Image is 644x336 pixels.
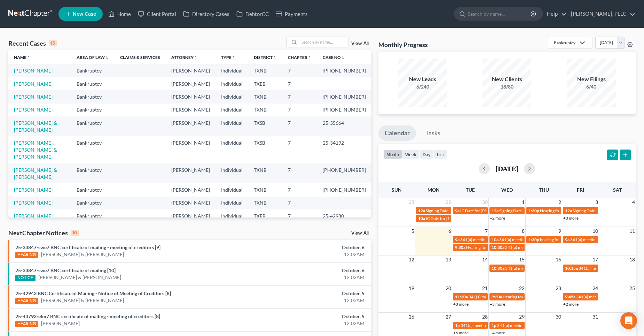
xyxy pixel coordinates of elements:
[38,274,121,281] a: [PERSON_NAME] & [PERSON_NAME]
[14,140,57,160] a: [PERSON_NAME], [PERSON_NAME] & [PERSON_NAME]
[563,215,579,221] a: +3 more
[481,255,488,264] span: 14
[317,209,371,222] td: 25-42980
[215,136,248,163] td: Individual
[453,330,469,335] a: +6 more
[14,187,53,193] a: [PERSON_NAME]
[492,245,504,250] span: 10:30a
[418,208,425,213] span: 12a
[273,56,277,60] i: unfold_more
[253,297,364,304] div: 12:03AM
[282,163,317,183] td: 7
[460,208,532,213] span: IC Date for [PERSON_NAME], Shylanda
[563,301,579,307] a: +2 more
[565,294,575,299] span: 9:45a
[231,56,236,60] i: unfold_more
[411,227,415,235] span: 5
[282,209,317,222] td: 7
[248,197,282,209] td: TXNB
[282,197,317,209] td: 7
[482,83,531,90] div: 18/80
[453,301,469,307] a: +3 more
[490,330,505,335] a: +4 more
[299,37,348,47] input: Search by name...
[554,40,575,46] div: Bankruptcy
[460,237,527,242] span: 341(a) meeting for [PERSON_NAME]
[351,41,369,46] a: View All
[469,294,553,299] span: 341(a) meeting for Crescent [PERSON_NAME]
[282,136,317,163] td: 7
[398,83,447,90] div: 6/240
[592,313,599,321] span: 31
[540,237,560,242] span: hearing for
[8,229,79,237] div: NextChapter Notices
[26,56,31,60] i: unfold_more
[567,83,616,90] div: 6/40
[282,64,317,77] td: 7
[14,55,31,60] a: Nameunfold_more
[392,187,402,193] span: Sun
[383,150,402,159] button: month
[215,183,248,196] td: Individual
[166,90,215,103] td: [PERSON_NAME]
[73,12,96,17] span: New Case
[418,216,425,221] span: 10a
[317,136,371,163] td: 25-34192
[402,150,419,159] button: week
[613,187,622,193] span: Sat
[282,77,317,90] td: 7
[558,198,562,206] span: 2
[592,227,599,235] span: 10
[166,77,215,90] td: [PERSON_NAME]
[518,313,525,321] span: 29
[71,183,115,196] td: Bankruptcy
[558,227,562,235] span: 9
[215,116,248,136] td: Individual
[166,64,215,77] td: [PERSON_NAME]
[466,187,475,193] span: Tue
[215,77,248,90] td: Individual
[15,290,171,296] a: 25-42943 BNC Certificate of Mailing - Notice of Meeting of Creditors [8]
[317,183,371,196] td: [PHONE_NUMBER]
[555,284,562,292] span: 23
[540,208,561,213] span: Hearing for
[592,255,599,264] span: 17
[341,56,345,60] i: unfold_more
[105,8,134,20] a: Home
[215,90,248,103] td: Individual
[629,227,636,235] span: 11
[490,215,505,221] a: +2 more
[565,237,570,242] span: 9a
[166,183,215,196] td: [PERSON_NAME]
[15,321,38,327] div: HEARING
[248,64,282,77] td: TXNB
[282,104,317,116] td: 7
[426,216,479,221] span: IC Date for [PERSON_NAME]
[77,55,109,60] a: Area of Lawunfold_more
[166,209,215,222] td: [PERSON_NAME]
[495,165,518,172] h2: [DATE]
[445,198,452,206] span: 29
[455,208,460,213] span: 9a
[466,245,520,250] span: Hearing for [PERSON_NAME]
[501,187,513,193] span: Wed
[323,55,345,60] a: Case Nounfold_more
[215,104,248,116] td: Individual
[499,208,561,213] span: Signing Date for [PERSON_NAME]
[248,209,282,222] td: TXEB
[15,267,116,273] a: 25-33847-swe7 BNC certificate of mailing [10]
[71,116,115,136] td: Bankruptcy
[378,40,428,49] h3: Monthly Progress
[408,255,415,264] span: 12
[419,125,447,141] a: Tasks
[492,323,496,328] span: 1p
[317,90,371,103] td: [PHONE_NUMBER]
[481,198,488,206] span: 30
[497,323,601,328] span: 341(a) meeting for [PERSON_NAME] & [PERSON_NAME]
[351,231,369,236] a: View All
[567,8,635,20] a: [PERSON_NAME], PLLC
[71,77,115,90] td: Bankruptcy
[248,116,282,136] td: TXSB
[481,313,488,321] span: 28
[15,275,36,281] div: NOTICE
